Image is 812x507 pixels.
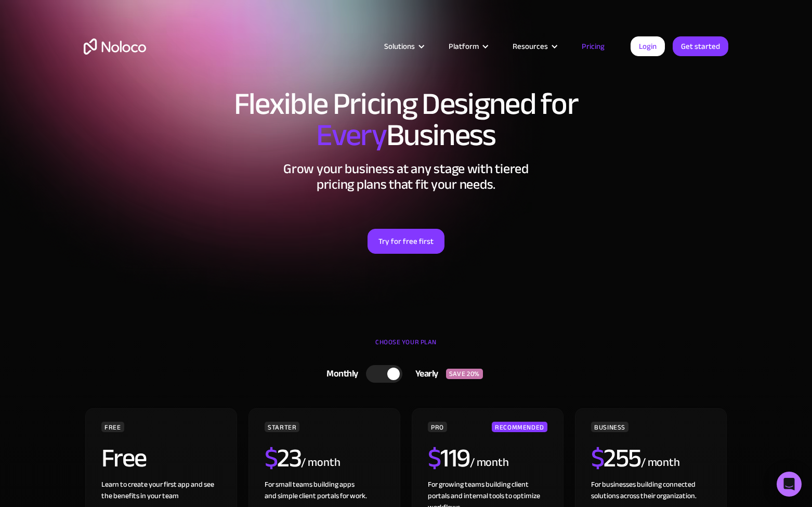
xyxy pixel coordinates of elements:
[591,434,604,483] span: $
[84,161,728,192] h2: Grow your business at any stage with tiered pricing plans that fit your needs.
[591,445,641,471] h2: 255
[631,36,665,56] a: Login
[470,454,509,471] div: / month
[84,88,728,151] h1: Flexible Pricing Designed for Business
[101,445,147,471] h2: Free
[428,445,470,471] h2: 119
[384,40,415,53] div: Solutions
[316,106,386,164] span: Every
[428,434,441,483] span: $
[371,40,436,53] div: Solutions
[101,422,124,432] div: FREE
[513,40,548,53] div: Resources
[84,38,146,55] a: home
[591,422,628,432] div: BUSINESS
[265,434,278,483] span: $
[500,40,569,53] div: Resources
[84,334,728,360] div: CHOOSE YOUR PLAN
[313,366,366,382] div: Monthly
[428,422,447,432] div: PRO
[492,422,547,432] div: RECOMMENDED
[265,422,299,432] div: STARTER
[641,454,680,471] div: / month
[673,36,728,56] a: Get started
[368,229,444,254] a: Try for free first
[402,366,446,382] div: Yearly
[777,472,802,497] div: Open Intercom Messenger
[446,369,483,379] div: SAVE 20%
[436,40,500,53] div: Platform
[265,445,302,471] h2: 23
[569,40,618,53] a: Pricing
[449,40,479,53] div: Platform
[301,454,340,471] div: / month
